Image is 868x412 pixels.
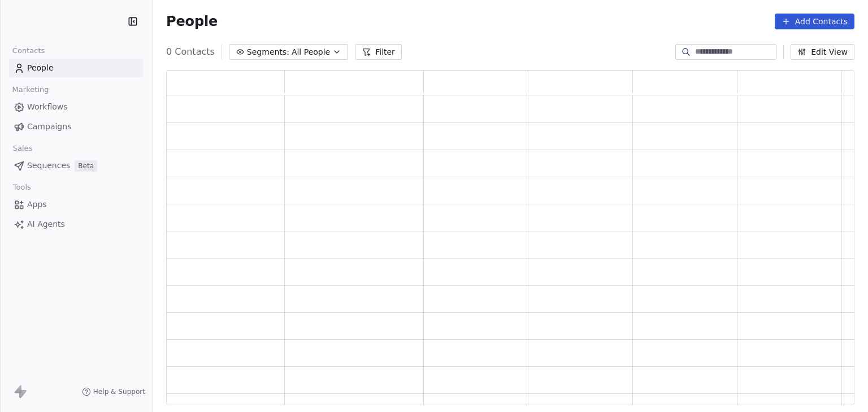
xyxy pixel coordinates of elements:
span: People [166,13,218,30]
span: Marketing [7,81,54,98]
a: Apps [9,195,143,214]
span: People [27,62,54,74]
button: Add Contacts [775,14,854,29]
span: Workflows [27,101,68,113]
a: Workflows [9,98,143,116]
span: All People [292,46,330,58]
span: Beta [75,160,97,172]
button: Edit View [791,44,854,60]
span: Contacts [7,42,50,59]
span: Sales [8,140,37,157]
span: Sequences [27,160,70,172]
span: Segments: [247,46,289,58]
button: Filter [355,44,402,60]
span: Help & Support [93,387,145,396]
a: Campaigns [9,117,143,136]
a: Help & Support [82,387,145,396]
span: Tools [8,179,36,196]
span: AI Agents [27,218,65,230]
span: 0 Contacts [166,45,215,59]
a: AI Agents [9,215,143,234]
span: Apps [27,199,47,211]
a: People [9,59,143,77]
span: Campaigns [27,121,71,133]
a: SequencesBeta [9,156,143,175]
